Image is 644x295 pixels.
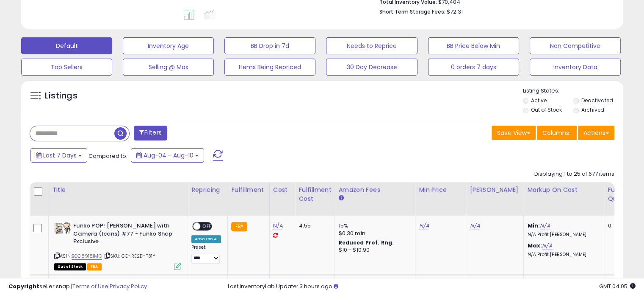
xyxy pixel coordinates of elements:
div: $10 - $10.90 [338,247,409,254]
div: [PERSON_NAME] [470,185,520,194]
a: B0C89181MQ [72,253,102,260]
div: Fulfillment [231,185,265,194]
img: 51OKk7asrsL._SL40_.jpg [54,222,71,234]
a: N/A [540,222,550,230]
div: $0.30 min [338,230,409,237]
button: BB Price Below Min [428,37,519,54]
button: Default [21,37,112,54]
b: Funko POP! [PERSON_NAME] with Camera (Icons) #77 - Funko Shop Exclusive [73,222,176,248]
p: N/A Profit [PERSON_NAME] [527,232,597,238]
button: Save View [492,126,536,140]
span: Compared to: [88,152,127,160]
a: N/A [470,222,480,230]
b: Max: [527,242,542,250]
button: 0 orders 7 days [428,59,519,76]
a: N/A [273,222,283,230]
div: Fulfillment Cost [299,185,331,203]
button: Filters [134,126,167,140]
button: Inventory Age [123,37,214,54]
button: Selling @ Max [123,59,214,76]
div: Markup on Cost [527,185,600,194]
div: Title [52,185,184,194]
span: $72.31 [447,8,463,16]
div: ASIN: [54,222,181,269]
div: 0 [608,222,634,230]
button: Last 7 Days [30,148,87,163]
button: Top Sellers [21,59,112,76]
span: Aug-04 - Aug-10 [144,151,193,160]
span: OFF [200,223,214,230]
button: Non Competitive [530,37,621,54]
div: Last InventoryLab Update: 3 hours ago. [228,283,636,291]
button: 30 Day Decrease [326,59,417,76]
div: seller snap | | [8,283,147,291]
label: Out of Stock [531,106,562,113]
h5: Listings [45,90,77,102]
p: Listing States: [523,87,623,95]
span: Last 7 Days [43,151,77,160]
div: Displaying 1 to 25 of 677 items [534,170,614,178]
span: 2025-08-18 04:05 GMT [599,282,636,290]
th: The percentage added to the cost of goods (COGS) that forms the calculator for Min & Max prices. [524,182,604,216]
small: Amazon Fees. [338,194,343,202]
div: Amazon AI [191,235,221,243]
b: Min: [527,222,540,230]
small: FBA [231,222,247,231]
button: Actions [578,126,614,140]
div: Min Price [419,185,462,194]
strong: Copyright [8,282,39,290]
div: 15% [338,222,409,230]
a: N/A [542,242,552,250]
span: All listings that are currently out of stock and unavailable for purchase on Amazon [54,263,86,270]
button: Needs to Reprice [326,37,417,54]
div: Amazon Fees [338,185,412,194]
div: Cost [273,185,292,194]
button: Items Being Repriced [224,59,315,76]
button: Inventory Data [530,59,621,76]
div: Repricing [191,185,224,194]
div: Fulfillable Quantity [608,185,637,203]
label: Active [531,97,547,104]
div: Preset: [191,244,221,264]
b: Short Term Storage Fees: [379,8,445,15]
span: Columns [542,129,569,137]
a: N/A [419,222,429,230]
label: Deactivated [581,97,613,104]
a: Terms of Use [72,282,108,290]
p: N/A Profit [PERSON_NAME] [527,252,597,258]
button: Aug-04 - Aug-10 [131,148,204,163]
button: Columns [537,126,577,140]
a: Privacy Policy [110,282,147,290]
b: Reduced Prof. Rng. [338,239,394,246]
div: 4.55 [299,222,328,230]
span: | SKU: CG-RE2D-T31Y [103,253,155,259]
button: BB Drop in 7d [224,37,315,54]
span: FBA [87,263,102,270]
label: Archived [581,106,604,113]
